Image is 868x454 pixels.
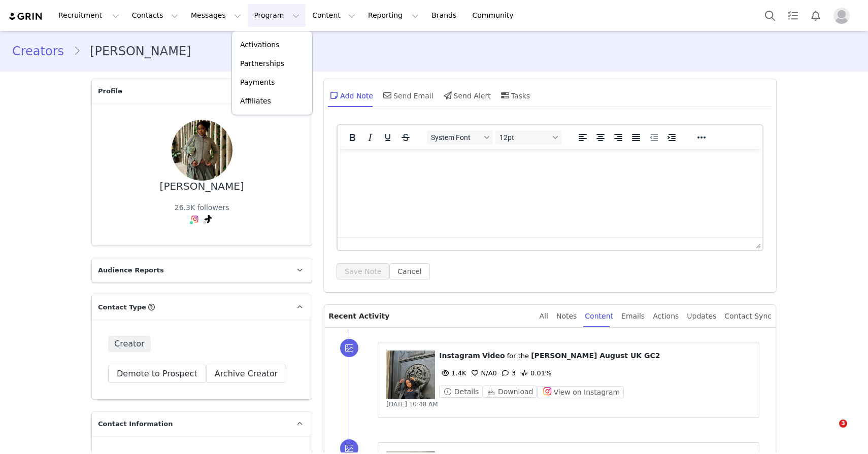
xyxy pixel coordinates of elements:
[160,181,244,192] div: [PERSON_NAME]
[381,83,433,108] div: Send Email
[98,302,146,312] span: Contact Type
[12,42,73,60] a: Creators
[427,130,493,145] button: Fonts
[499,369,516,377] span: 3
[185,4,247,27] button: Messages
[663,130,680,145] button: Increase indent
[759,4,781,27] button: Search
[556,305,577,328] div: Notes
[782,4,804,27] a: Tasks
[240,77,275,88] p: Payments
[439,369,466,377] span: 1.4K
[206,365,287,383] button: Archive Creator
[687,305,716,328] div: Updates
[172,120,232,181] img: 85022703-2883-4e2d-b75c-310466ff1af3.jpg
[537,386,624,398] button: View on Instagram
[585,305,613,328] div: Content
[627,130,645,145] button: Justify
[466,4,524,27] a: Community
[495,130,561,145] button: Font sizes
[344,130,361,145] button: Bold
[98,265,164,275] span: Audience Reports
[328,305,531,327] p: Recent Activity
[108,336,151,352] span: Creator
[98,419,173,429] span: Contact Information
[389,263,429,280] button: Cancel
[328,83,373,108] div: Add Note
[827,8,860,24] button: Profile
[240,40,279,50] p: Activations
[386,401,438,408] span: [DATE] 10:48 AM
[240,58,284,69] p: Partnerships
[175,202,229,213] div: 26.3K followers
[833,8,850,24] img: placeholder-profile.jpg
[621,305,645,328] div: Emails
[425,4,465,27] a: Brands
[248,4,306,27] button: Program
[483,386,537,398] button: Download
[592,130,609,145] button: Align center
[240,96,271,107] p: Affiliates
[752,238,762,250] div: Press the Up and Down arrow keys to resize the editor.
[574,130,591,145] button: Align left
[397,130,414,145] button: Strikethrough
[653,305,679,328] div: Actions
[379,130,396,145] button: Underline
[98,86,122,96] span: Profile
[439,351,751,361] p: ⁨ ⁩ ⁨ ⁩ for the ⁨ ⁩
[439,352,480,360] span: Instagram
[442,83,491,108] div: Send Alert
[8,12,44,21] img: grin logo
[805,4,827,27] button: Notifications
[499,133,549,142] span: 12pt
[537,388,624,396] a: View on Instagram
[818,420,843,444] iframe: Intercom live chat
[540,305,548,328] div: All
[306,4,361,27] button: Content
[108,365,206,383] button: Demote to Prospect
[431,133,481,142] span: System Font
[724,305,772,328] div: Contact Sync
[362,4,425,27] button: Reporting
[439,386,483,398] button: Details
[518,369,551,377] span: 0.01%
[469,369,493,377] span: N/A
[338,149,762,237] iframe: Rich Text Area
[469,369,497,377] span: 0
[499,83,530,108] div: Tasks
[693,130,710,145] button: Reveal or hide additional toolbar items
[482,352,505,360] span: Video
[337,263,389,280] button: Save Note
[531,352,660,360] span: [PERSON_NAME] August UK GC2
[610,130,627,145] button: Align right
[126,4,184,27] button: Contacts
[839,420,847,428] span: 3
[52,4,125,27] button: Recruitment
[361,130,379,145] button: Italic
[645,130,662,145] button: Decrease indent
[191,215,199,223] img: instagram.svg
